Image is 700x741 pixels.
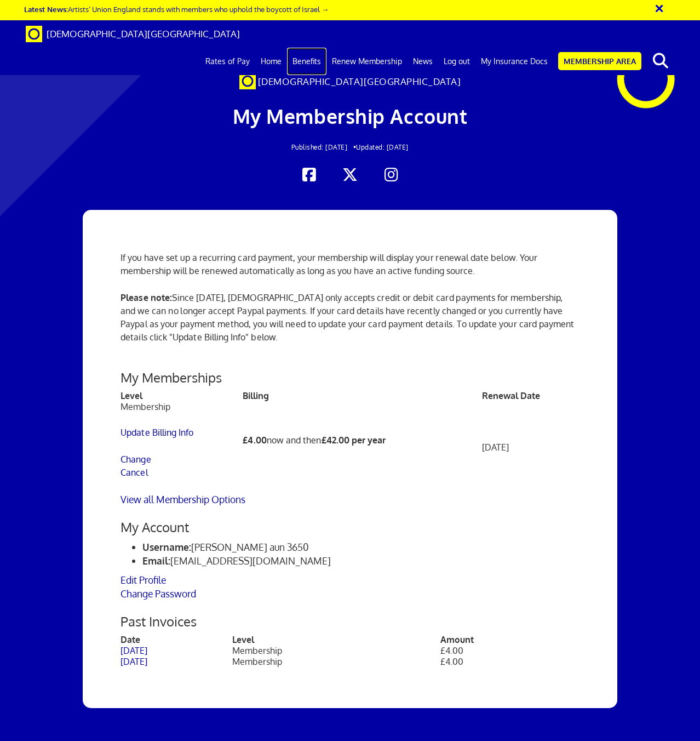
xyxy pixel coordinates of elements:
a: View all Membership Options [121,493,245,505]
td: Membership [121,401,243,493]
a: Benefits [287,48,326,75]
a: Renew Membership [326,48,408,75]
strong: Latest News: [24,4,68,14]
a: Latest News:Artists’ Union England stands with members who uphold the boycott of Israel → [24,4,329,14]
a: My Insurance Docs [475,48,553,75]
b: £42.00 per year [322,435,386,446]
a: Brand [DEMOGRAPHIC_DATA][GEOGRAPHIC_DATA] [18,20,248,48]
a: News [408,48,438,75]
h3: My Memberships [121,371,579,385]
h2: Updated: [DATE] [136,144,563,151]
button: search [644,49,677,72]
td: Membership [232,645,440,656]
span: Published: [DATE] • [291,143,357,151]
th: Renewal Date [482,390,579,401]
td: £4.00 [440,645,579,656]
a: Update Billing Info [121,427,193,438]
p: If you have set up a recurring card payment, your membership will display your renewal date below... [121,251,579,277]
th: Level [121,390,243,401]
li: [PERSON_NAME] aun 3650 [142,540,579,554]
span: My Membership Account [233,104,468,128]
strong: Username: [142,541,191,553]
a: Membership Area [558,52,641,70]
a: Home [255,48,287,75]
h3: Past Invoices [121,614,579,629]
th: Billing [243,390,482,401]
a: [DATE] [121,656,147,667]
a: [DATE] [121,645,147,656]
a: Change Password [121,588,196,600]
a: Rates of Pay [200,48,255,75]
li: [EMAIL_ADDRESS][DOMAIN_NAME] [142,554,579,568]
p: now and then [243,434,482,447]
h3: My Account [121,520,579,534]
td: Membership [232,656,440,667]
p: Since [DATE], [DEMOGRAPHIC_DATA] only accepts credit or debit card payments for membership, and w... [121,291,579,357]
td: [DATE] [482,401,579,493]
a: Cancel [121,467,148,478]
th: Date [121,634,232,645]
a: Log out [438,48,475,75]
td: £4.00 [440,656,579,667]
span: [DEMOGRAPHIC_DATA][GEOGRAPHIC_DATA] [258,76,461,87]
span: [DEMOGRAPHIC_DATA][GEOGRAPHIC_DATA] [47,28,240,39]
strong: Please note: [121,292,172,303]
th: Amount [440,634,579,645]
a: Change [121,454,151,465]
a: Edit Profile [121,574,166,586]
th: Level [232,634,440,645]
strong: Email: [142,555,170,567]
b: £4.00 [243,435,267,446]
